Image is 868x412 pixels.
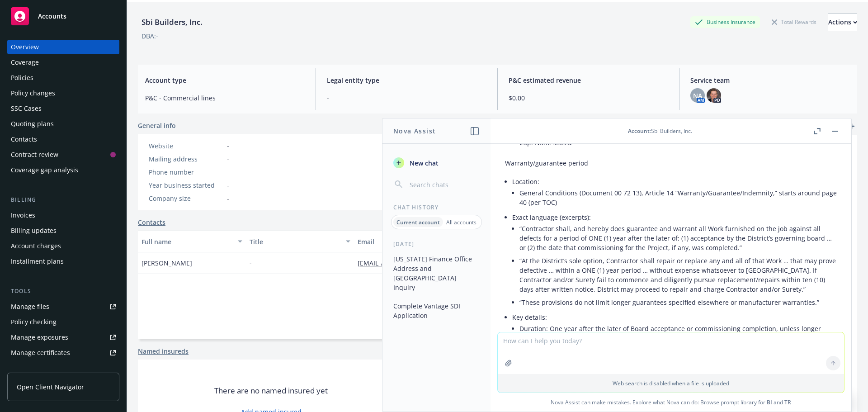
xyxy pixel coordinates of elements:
[227,194,229,203] span: -
[7,132,119,147] a: Contacts
[512,175,837,211] li: Location:
[519,322,837,345] li: Duration: One year after the later of Board acceptance or commissioning completion, unless longer...
[7,147,119,162] a: Contract review
[846,121,857,132] a: add
[512,311,837,395] li: Key details:
[11,101,42,116] div: SSC Cases
[17,382,84,392] span: Open Client Navigator
[149,194,223,203] div: Company size
[145,93,305,103] span: P&C - Commercial lines
[390,251,483,295] button: [US_STATE] Finance Office Address and [GEOGRAPHIC_DATA] Inquiry
[519,296,837,309] li: “These provisions do not limit longer guarantees specified elsewhere or manufacturer warranties.”
[227,142,229,150] a: -
[149,141,223,151] div: Website
[149,167,223,177] div: Phone number
[11,254,64,269] div: Installment plans
[11,40,39,54] div: Overview
[327,93,486,103] span: -
[693,91,702,100] span: NA
[707,88,721,103] img: photo
[7,223,119,238] a: Billing updates
[512,211,837,311] li: Exact language (excerpts):
[149,180,223,190] div: Year business started
[382,204,491,211] div: Chat History
[828,13,857,31] button: Actions
[7,299,119,314] a: Manage files
[505,158,837,168] p: Warranty/guarantee period
[11,86,55,100] div: Policy changes
[446,218,476,226] p: All accounts
[396,218,440,226] p: Current account
[408,178,480,191] input: Search chats
[7,315,119,329] a: Policy checking
[227,167,229,177] span: -
[11,239,61,253] div: Account charges
[138,231,246,252] button: Full name
[142,258,192,268] span: [PERSON_NAME]
[7,287,119,296] div: Tools
[7,208,119,223] a: Invoices
[519,222,837,254] li: “Contractor shall, and hereby does guarantee and warrant all Work furnished on the job against al...
[38,13,66,20] span: Accounts
[327,76,486,85] span: Legal entity type
[690,76,850,85] span: Service team
[358,259,471,267] a: [EMAIL_ADDRESS][DOMAIN_NAME]
[7,4,119,29] a: Accounts
[142,31,158,41] div: DBA: -
[784,398,791,406] a: TR
[11,315,57,329] div: Policy checking
[11,163,78,177] div: Coverage gap analysis
[358,237,520,246] div: Email
[7,195,119,204] div: Billing
[382,240,491,248] div: [DATE]
[227,180,229,190] span: -
[390,298,483,323] button: Complete Vantage SDI Application
[519,186,837,209] li: General Conditions (Document 00 72 13), Article 14 “Warranty/Guarantee/Indemnity,” starts around ...
[509,93,668,103] span: $0.00
[142,237,232,246] div: Full name
[7,346,119,360] a: Manage certificates
[145,76,305,85] span: Account type
[250,258,252,268] span: -
[11,117,54,131] div: Quoting plans
[7,86,119,100] a: Policy changes
[11,208,35,223] div: Invoices
[628,127,692,135] div: : Sbi Builders, Inc.
[138,16,206,28] div: Sbi Builders, Inc.
[503,379,839,387] p: Web search is disabled when a file is uploaded
[138,218,165,227] a: Contacts
[408,158,439,168] span: New chat
[767,16,821,28] div: Total Rewards
[11,147,58,162] div: Contract review
[393,126,436,136] h1: Nova Assist
[509,76,668,85] span: P&C estimated revenue
[519,254,837,296] li: “At the District’s sole option, Contractor shall repair or replace any and all of that Work … tha...
[7,163,119,177] a: Coverage gap analysis
[7,55,119,70] a: Coverage
[767,398,772,406] a: BI
[11,132,37,147] div: Contacts
[354,231,534,252] button: Email
[138,121,176,130] span: General info
[7,330,119,345] a: Manage exposures
[7,117,119,131] a: Quoting plans
[11,346,70,360] div: Manage certificates
[11,330,68,345] div: Manage exposures
[11,299,49,314] div: Manage files
[7,40,119,54] a: Overview
[7,361,119,375] a: Manage claims
[11,55,39,70] div: Coverage
[149,154,223,164] div: Mailing address
[250,237,340,246] div: Title
[227,154,229,164] span: -
[390,155,483,171] button: New chat
[7,71,119,85] a: Policies
[7,239,119,253] a: Account charges
[628,127,650,135] span: Account
[246,231,354,252] button: Title
[11,223,57,238] div: Billing updates
[690,16,760,28] div: Business Insurance
[7,101,119,116] a: SSC Cases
